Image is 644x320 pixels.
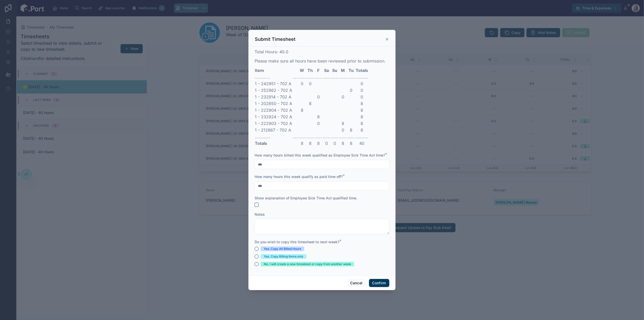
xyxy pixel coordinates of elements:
[355,100,368,107] td: 8
[355,67,368,74] th: Totals
[331,74,339,80] td: ......
[255,153,385,157] span: How many hours billed this week qualified as Employee Sick Time Act time?
[255,87,292,94] td: 1 - 252962 - 702 A
[264,262,351,266] div: No, I will create a new timesheet or copy from another week
[306,100,314,107] td: 8
[255,36,295,42] h3: Submit Timesheet
[255,196,357,200] span: Show explanation of Employee Sick Time Act qualified time.
[314,67,323,74] th: F
[306,74,314,80] td: ......
[331,67,339,74] th: Su
[339,67,347,74] th: M
[339,127,347,133] td: 0
[347,87,355,94] td: 0
[298,140,306,147] td: 8
[331,133,339,140] td: ......
[339,140,347,147] td: 8
[355,87,368,94] td: 0
[355,133,368,140] td: ..........
[306,140,314,147] td: 8
[369,279,389,287] button: Confirm
[314,140,323,147] td: 8
[339,133,347,140] td: ......
[292,133,298,140] td: ....
[298,107,306,113] td: 8
[255,120,292,127] td: 1 - 222903 - 702 A
[264,247,301,251] div: Yes, Copy All Billed Hours
[314,94,323,100] td: 0
[298,67,306,74] th: W
[323,67,331,74] th: Sa
[255,58,389,64] p: Please make sure all hours have been reviewed prior to submission.
[255,80,292,87] td: 1 - 242951 - 702 A
[314,120,323,127] td: 0
[347,133,355,140] td: ......
[255,133,292,140] td: ............
[298,74,306,80] td: ......
[255,67,292,74] th: Item
[255,74,292,80] td: ............
[255,100,292,107] td: 1 - 202850 - 702 A
[255,107,292,113] td: 1 - 222904 - 702 A
[255,212,265,216] span: Notes
[347,279,366,287] button: Cancel
[323,140,331,147] td: 0
[292,74,298,80] td: ....
[323,133,331,140] td: ......
[255,49,389,55] p: Total Hours: 40.0
[298,80,306,87] td: 0
[255,94,292,100] td: 1 - 232914 - 702 A
[355,127,368,133] td: 8
[339,94,347,100] td: 0
[264,254,303,259] div: Yes, Copy Billing Items only
[355,74,368,80] td: ..........
[339,120,347,127] td: 8
[255,240,339,244] span: Do you wish to copy this timesheet to next week?
[314,133,323,140] td: ......
[347,74,355,80] td: ......
[323,74,331,80] td: ......
[314,74,323,80] td: ......
[347,127,355,133] td: 8
[355,113,368,120] td: 8
[306,133,314,140] td: ......
[298,133,306,140] td: ......
[347,140,355,147] td: 8
[355,107,368,113] td: 8
[255,174,343,179] span: How many hours this week qualify as paid time off?
[255,113,292,120] td: 1 - 232924 - 702 A
[255,127,292,133] td: 1 - 212867 - 702 A
[355,80,368,87] td: 0
[355,120,368,127] td: 8
[355,94,368,100] td: 0
[306,80,314,87] td: 0
[347,67,355,74] th: Tu
[255,141,267,146] strong: Totals
[339,74,347,80] td: ......
[331,140,339,147] td: 0
[306,67,314,74] th: Th
[355,140,368,147] td: 40
[314,113,323,120] td: 8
